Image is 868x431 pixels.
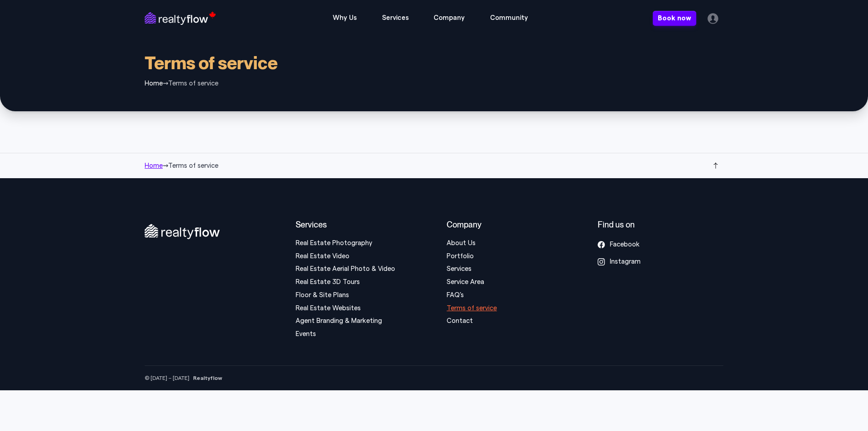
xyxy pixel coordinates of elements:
span: © [DATE] – [DATE] [145,375,189,381]
a: Contact [447,317,473,324]
a: FAQ’s [447,292,464,298]
a: Real Estate Video [296,253,349,260]
span: Community [482,11,535,25]
a: Floor & Site Plans [296,292,349,298]
a: Portfolio [447,253,474,260]
span: ⇝ [163,80,168,87]
span: Facebook [610,241,640,249]
a: Real Estate Photography [296,240,372,246]
a: Full agency services for realtors and real estate in Calgary Canada. [145,11,208,25]
a: Book now [653,11,696,26]
span: Company [426,11,472,25]
span: Terms of service [168,162,218,169]
span: ⇝ [163,162,168,169]
a: Real Estate Websites [296,305,361,312]
span: Instagram [610,258,641,266]
span: Find us on [598,220,635,229]
span: Company [447,220,481,229]
a: Real Estate 3D Tours [296,279,360,285]
a: Home [145,80,163,87]
span: Services [374,11,416,25]
a: Agent Branding & Marketing [296,317,382,324]
nav: breadcrumbs [145,79,522,89]
a: Events [296,331,316,337]
a: Terms of service [447,305,497,312]
span: Book now [658,14,691,23]
a: Service Area [447,279,484,285]
a: Home [145,162,163,169]
span: Why Us [325,11,364,25]
h1: Terms of service [145,52,522,74]
nav: breadcrumbs [145,161,218,170]
a: Instagram [598,258,673,266]
span: Services [296,220,327,229]
a: Real Estate Aerial Photo & Video [296,265,395,272]
strong: Realtyflow [193,375,222,381]
span: Terms of service [168,80,218,87]
a: Services [447,265,472,272]
a: Facebook [598,241,673,249]
a: About Us [447,240,476,246]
